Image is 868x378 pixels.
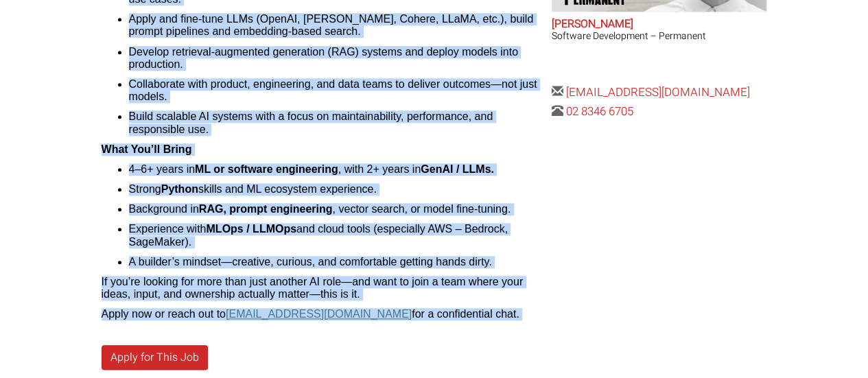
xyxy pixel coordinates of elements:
[566,84,750,101] a: [EMAIL_ADDRESS][DOMAIN_NAME]
[129,183,542,196] li: Strong skills and ML ecosystem experience.
[206,223,296,235] b: MLOps / LLMOps
[129,223,542,248] li: Experience with and cloud tools (especially AWS – Bedrock, SageMaker).
[102,308,542,320] p: Apply now or reach out to for a confidential chat.
[199,203,333,215] b: RAG, prompt engineering
[226,308,412,320] a: [EMAIL_ADDRESS][DOMAIN_NAME]
[129,203,542,215] li: Background in , vector search, or model fine-tuning.
[102,143,192,155] b: What You’ll Bring
[421,163,494,175] b: GenAI / LLMs.
[161,183,198,195] b: Python
[129,256,542,268] li: A builder’s mindset—creative, curious, and comfortable getting hands dirty.
[129,163,542,176] li: 4–6+ years in , with 2+ years in
[129,46,542,71] li: Develop retrieval-augmented generation (RAG) systems and deploy models into production.
[566,103,633,120] a: 02 8346 6705
[129,78,542,104] li: Collaborate with product, engineering, and data teams to deliver outcomes—not just models.
[129,110,542,136] li: Build scalable AI systems with a focus on maintainability, performance, and responsible use.
[552,31,766,41] h3: Software Development – Permanent
[102,345,208,370] a: Apply for This Job
[129,13,542,38] li: Apply and fine-tune LLMs (OpenAI, [PERSON_NAME], Cohere, LLaMA, etc.), build prompt pipelines and...
[195,163,338,175] b: ML or software engineering
[552,19,766,31] h2: [PERSON_NAME]
[102,276,542,301] p: If you’re looking for more than just another AI role—and want to join a team where your ideas, in...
